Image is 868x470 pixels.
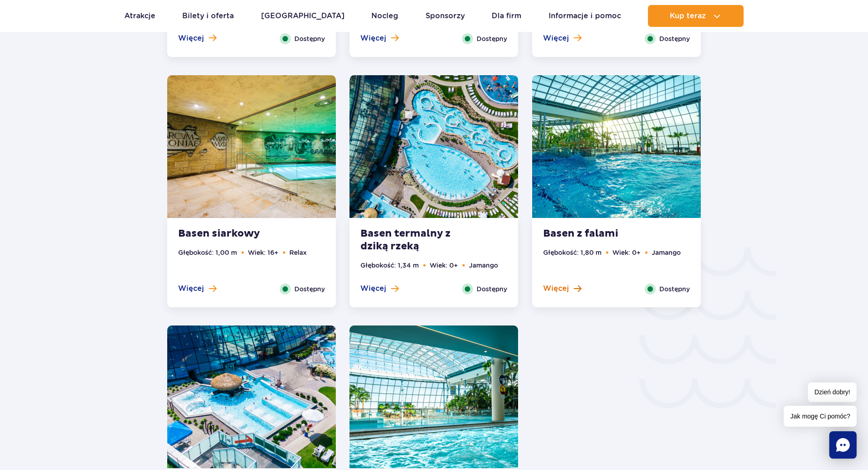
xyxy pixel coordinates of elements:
img: Wave Pool [532,75,701,218]
span: Kup teraz [670,12,706,20]
li: Głębokość: 1,80 m [543,248,601,258]
button: Więcej [360,284,399,294]
a: Atrakcje [124,5,155,27]
strong: Basen z falami [543,227,653,240]
img: Basen Bubbling [349,325,518,468]
li: Wiek: 16+ [248,248,278,258]
img: Sulphur pool [167,75,336,218]
span: Więcej [360,284,386,294]
span: Dostępny [294,284,325,294]
a: [GEOGRAPHIC_DATA] [261,5,344,27]
a: Sponsorzy [426,5,465,27]
span: Jak mogę Ci pomóc? [784,406,857,427]
span: Więcej [543,284,569,294]
li: Relax [289,248,307,258]
button: Więcej [543,284,581,294]
button: Więcej [543,33,581,43]
a: Dla firm [492,5,521,27]
span: Więcej [543,33,569,43]
img: Zewnętrzny basen z barem [167,325,336,468]
button: Więcej [178,284,216,294]
img: Thermal pool with crazy river [349,75,518,218]
a: Informacje i pomoc [549,5,621,27]
div: Chat [829,431,857,459]
span: Dostępny [477,34,507,44]
button: Więcej [178,33,216,43]
span: Dostępny [294,34,325,44]
strong: Basen siarkowy [178,227,288,240]
span: Dzień dobry! [808,382,857,402]
a: Nocleg [371,5,398,27]
li: Wiek: 0+ [612,248,641,258]
span: Dostępny [659,34,690,44]
span: Więcej [178,284,204,294]
li: Jamango [652,248,681,258]
button: Więcej [360,33,399,43]
button: Kup teraz [648,5,744,27]
span: Dostępny [477,284,507,294]
a: Bilety i oferta [182,5,234,27]
span: Więcej [360,33,386,43]
li: Wiek: 0+ [430,260,458,270]
li: Głębokość: 1,34 m [360,260,419,270]
span: Więcej [178,33,204,43]
li: Jamango [469,260,498,270]
li: Głębokość: 1,00 m [178,248,237,258]
span: Dostępny [659,284,690,294]
strong: Basen termalny z dziką rzeką [360,227,471,253]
